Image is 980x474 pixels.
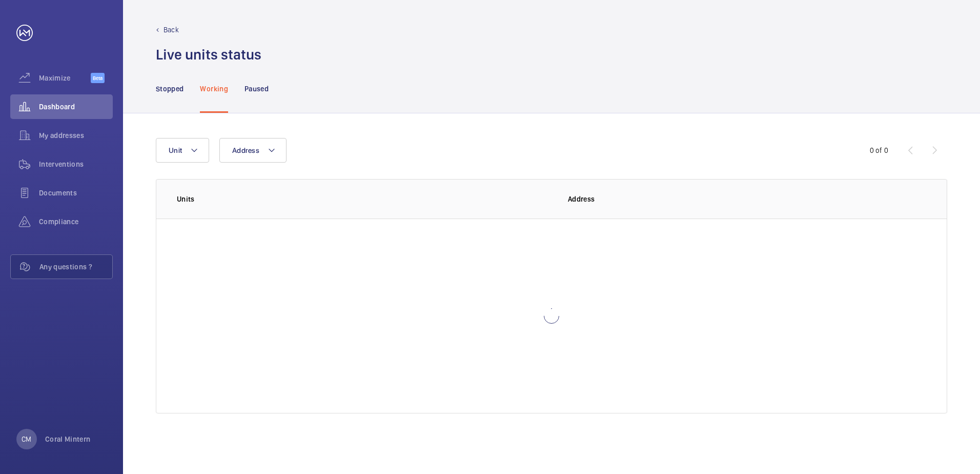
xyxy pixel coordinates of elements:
span: Any questions ? [39,262,112,272]
button: Unit [156,138,209,163]
p: Working [200,84,228,94]
span: Beta [91,73,105,83]
p: Paused [244,84,269,94]
p: Coral Mintern [45,434,91,444]
span: Interventions [39,159,113,169]
p: CM [22,434,31,444]
h1: Live units status [156,45,261,64]
span: Documents [39,188,113,198]
p: Back [164,25,179,35]
span: Dashboard [39,102,113,112]
p: Units [177,194,552,204]
div: 0 of 0 [870,145,888,155]
span: Compliance [39,216,113,227]
p: Stopped [156,84,183,94]
button: Address [219,138,287,163]
span: Address [232,146,259,154]
span: My addresses [39,130,113,141]
span: Unit [169,146,182,154]
p: Address [568,194,926,204]
span: Maximize [39,73,91,83]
